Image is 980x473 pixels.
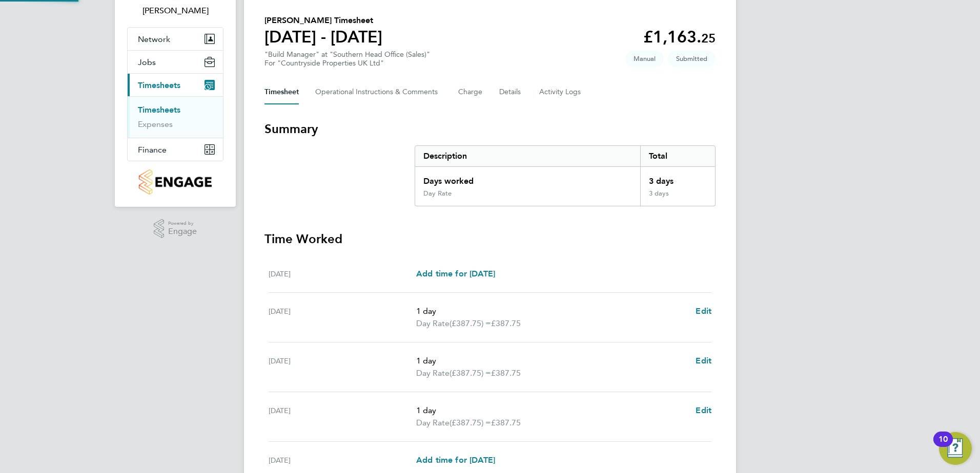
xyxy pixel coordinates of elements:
[415,167,640,189] div: Days worked
[640,146,715,166] div: Total
[138,57,156,67] span: Jobs
[450,418,491,427] span: (£387.75) =
[696,306,711,316] span: Edit
[139,169,211,195] img: countryside-properties-logo-retina.png
[416,454,495,466] a: Add time for [DATE]
[423,189,452,198] div: Day Rate
[128,51,223,73] button: Jobs
[127,5,223,17] span: Erika Soennecken
[138,145,167,155] span: Finance
[643,27,716,47] app-decimal: £1,163.
[416,455,495,465] span: Add time for [DATE]
[269,404,416,429] div: [DATE]
[415,145,716,206] div: Summary
[416,417,450,429] span: Day Rate
[264,121,716,137] h3: Summary
[168,227,197,236] span: Engage
[416,317,450,330] span: Day Rate
[416,268,495,280] a: Add time for [DATE]
[696,404,711,417] a: Edit
[491,418,521,427] span: £387.75
[696,355,711,367] a: Edit
[154,219,197,239] a: Powered byEngage
[269,454,416,466] div: [DATE]
[640,189,715,206] div: 3 days
[938,439,948,453] div: 10
[450,368,491,378] span: (£387.75) =
[458,80,483,104] button: Charge
[450,318,491,328] span: (£387.75) =
[127,169,223,195] a: Go to home page
[416,305,687,317] p: 1 day
[539,80,582,104] button: Activity Logs
[491,368,521,378] span: £387.75
[696,356,711,365] span: Edit
[264,59,430,68] div: For "Countryside Properties UK Ltd"
[416,367,450,379] span: Day Rate
[168,219,197,228] span: Powered by
[264,14,382,27] h2: [PERSON_NAME] Timesheet
[264,231,716,247] h3: Time Worked
[416,269,495,278] span: Add time for [DATE]
[264,80,299,104] button: Timesheet
[696,305,711,317] a: Edit
[315,80,442,104] button: Operational Instructions & Comments
[138,34,170,44] span: Network
[415,146,640,166] div: Description
[269,268,416,280] div: [DATE]
[491,318,521,328] span: £387.75
[416,404,687,417] p: 1 day
[138,80,180,90] span: Timesheets
[640,167,715,189] div: 3 days
[128,74,223,96] button: Timesheets
[668,50,716,67] span: This timesheet is Submitted.
[128,28,223,50] button: Network
[696,405,711,415] span: Edit
[128,138,223,161] button: Finance
[138,105,180,115] a: Timesheets
[264,27,382,47] h1: [DATE] - [DATE]
[499,80,523,104] button: Details
[264,50,430,68] div: "Build Manager" at "Southern Head Office (Sales)"
[138,119,173,129] a: Expenses
[701,31,716,46] span: 25
[416,355,687,367] p: 1 day
[625,50,664,67] span: This timesheet was manually created.
[939,432,972,465] button: Open Resource Center, 10 new notifications
[128,96,223,138] div: Timesheets
[269,355,416,379] div: [DATE]
[269,305,416,330] div: [DATE]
